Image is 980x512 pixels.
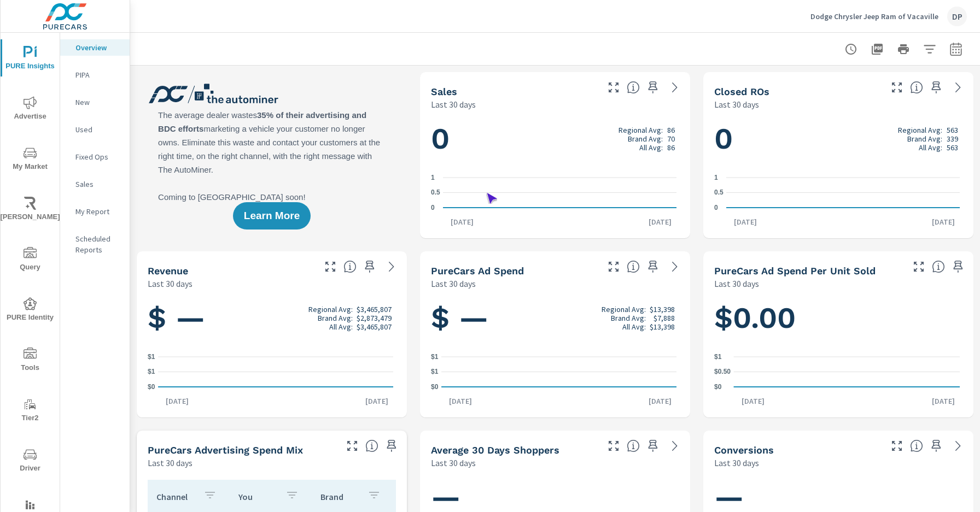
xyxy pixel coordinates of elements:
[910,81,923,94] span: Number of Repair Orders Closed by the selected dealership group over the selected time range. [So...
[75,97,121,108] p: New
[148,444,303,456] h5: PureCars Advertising Spend Mix
[322,258,339,275] button: Make Fullscreen
[4,146,56,173] span: My Market
[318,314,353,322] p: Brand Avg:
[4,247,56,274] span: Query
[898,126,942,134] p: Regional Avg:
[602,305,646,314] p: Regional Avg:
[60,149,130,165] div: Fixed Ops
[641,216,679,227] p: [DATE]
[431,204,435,211] text: 0
[919,38,941,60] button: Apply Filters
[910,439,923,452] span: The number of dealer-specified goals completed by a visitor. [Source: This data is provided by th...
[888,437,906,455] button: Make Fullscreen
[650,305,675,314] p: $13,398
[644,437,662,455] span: Save this to your personalized report
[431,174,435,181] text: 1
[947,7,967,26] div: DP
[431,98,476,111] p: Last 30 days
[320,491,359,502] p: Brand
[148,277,192,290] p: Last 30 days
[927,437,945,455] span: Save this to your personalized report
[75,179,121,190] p: Sales
[932,260,945,273] span: Average cost of advertising per each vehicle sold at the dealer over the selected date range. The...
[667,143,675,152] p: 86
[605,437,622,455] button: Make Fullscreen
[644,258,662,275] span: Save this to your personalized report
[714,86,769,97] h5: Closed ROs
[329,322,353,331] p: All Avg:
[611,314,646,322] p: Brand Avg:
[148,383,155,391] text: $0
[714,368,731,376] text: $0.50
[919,143,942,152] p: All Avg:
[666,258,684,275] a: See more details in report
[60,203,130,220] div: My Report
[714,299,962,337] h1: $0.00
[654,314,675,322] p: $7,888
[357,305,392,314] p: $3,465,807
[714,456,759,469] p: Last 30 days
[947,126,958,134] p: 563
[947,143,958,152] p: 563
[866,38,888,60] button: "Export Report to PDF"
[383,437,400,455] span: Save this to your personalized report
[714,98,759,111] p: Last 30 days
[714,444,774,456] h5: Conversions
[644,79,662,96] span: Save this to your personalized report
[714,277,759,290] p: Last 30 days
[158,396,196,407] p: [DATE]
[4,46,56,73] span: PURE Insights
[924,216,962,227] p: [DATE]
[949,258,967,275] span: Save this to your personalized report
[622,322,646,331] p: All Avg:
[714,120,962,157] h1: 0
[60,39,130,56] div: Overview
[666,437,684,455] a: See more details in report
[431,120,679,157] h1: 0
[431,444,559,456] h5: Average 30 Days Shoppers
[4,297,56,324] span: PURE Identity
[233,202,311,229] button: Learn More
[888,79,906,96] button: Make Fullscreen
[60,176,130,192] div: Sales
[357,314,392,322] p: $2,873,479
[358,396,396,407] p: [DATE]
[627,81,640,94] span: Number of vehicles sold by the dealership over the selected date range. [Source: This data is sou...
[924,396,962,407] p: [DATE]
[148,456,192,469] p: Last 30 days
[641,396,679,407] p: [DATE]
[357,322,392,331] p: $3,465,807
[810,11,938,21] p: Dodge Chrysler Jeep Ram of Vacaville
[714,204,718,211] text: 0
[431,456,476,469] p: Last 30 days
[75,124,121,135] p: Used
[443,216,481,227] p: [DATE]
[308,305,353,314] p: Regional Avg:
[667,126,675,134] p: 86
[383,258,400,275] a: See more details in report
[431,299,679,337] h1: $ —
[734,396,772,407] p: [DATE]
[927,79,945,96] span: Save this to your personalized report
[343,437,361,455] button: Make Fullscreen
[892,38,914,60] button: Print Report
[441,396,480,407] p: [DATE]
[947,134,958,143] p: 339
[714,174,718,181] text: 1
[666,79,684,96] a: See more details in report
[365,439,378,452] span: This table looks at how you compare to the amount of budget you spend per channel as opposed to y...
[627,260,640,273] span: Total cost of media for all PureCars channels for the selected dealership group over the selected...
[619,126,663,134] p: Regional Avg:
[75,206,121,217] p: My Report
[945,38,967,60] button: Select Date Range
[4,197,56,223] span: [PERSON_NAME]
[714,383,722,391] text: $0
[714,189,724,197] text: 0.5
[714,265,876,276] h5: PureCars Ad Spend Per Unit Sold
[4,96,56,123] span: Advertise
[907,134,942,143] p: Brand Avg:
[910,258,927,275] button: Make Fullscreen
[431,86,457,97] h5: Sales
[156,491,195,502] p: Channel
